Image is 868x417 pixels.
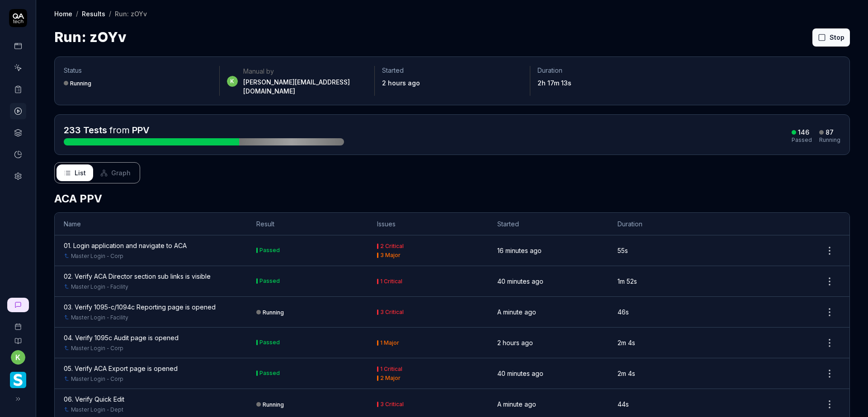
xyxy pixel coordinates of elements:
[64,125,107,136] span: 233 Tests
[64,272,211,281] a: 02. Verify ACA Director section sub links is visible
[263,309,284,316] div: Running
[618,247,628,254] time: 55s
[71,344,123,352] a: Master Login - Corp
[64,66,212,75] p: Status
[4,316,32,330] a: Book a call with us
[618,277,637,285] time: 1m 52s
[64,364,178,373] a: 05. Verify ACA Export page is opened
[380,402,404,407] div: 3 Critical
[382,79,420,87] time: 2 hours ago
[57,164,93,181] button: List
[243,67,368,76] div: Manual by
[71,314,128,322] a: Master Login - Facility
[618,339,635,347] time: 2m 4s
[7,298,29,312] a: New conversation
[380,366,402,372] div: 1 Critical
[497,277,543,285] time: 40 minutes ago
[812,28,850,47] button: Stop
[54,27,126,47] h1: Run: zOYv
[497,339,533,347] time: 2 hours ago
[71,252,123,260] a: Master Login - Corp
[54,191,850,207] h2: ACA PPV
[798,128,809,136] div: 146
[380,340,399,346] div: 1 Major
[71,283,128,291] a: Master Login - Facility
[227,76,238,87] span: k
[70,80,91,87] div: Running
[488,213,609,235] th: Started
[618,400,629,408] time: 44s
[259,370,280,376] div: Passed
[76,9,78,18] div: /
[497,400,536,408] time: A minute ago
[609,213,729,235] th: Duration
[64,241,187,250] a: 01. Login application and navigate to ACA
[54,9,72,18] a: Home
[109,9,111,18] div: /
[368,213,488,235] th: Issues
[71,375,123,383] a: Master Login - Corp
[618,308,629,316] time: 46s
[4,365,32,390] button: Smartlinx Logo
[380,253,401,258] div: 3 Major
[71,406,123,414] a: Master Login - Dept
[111,168,131,178] span: Graph
[64,394,124,404] a: 06. Verify Quick Edit
[538,66,678,75] p: Duration
[259,340,280,345] div: Passed
[380,279,402,284] div: 1 Critical
[64,302,216,312] a: 03. Verify 1095-c/1094c Reporting page is opened
[380,375,401,381] div: 2 Major
[4,330,32,345] a: Documentation
[55,213,247,235] th: Name
[263,401,284,408] div: Running
[82,9,105,18] a: Results
[618,370,635,377] time: 2m 4s
[382,66,523,75] p: Started
[259,248,280,253] div: Passed
[380,244,404,249] div: 2 Critical
[497,308,536,316] time: A minute ago
[64,333,179,342] a: 04. Verify 1095c Audit page is opened
[109,125,130,136] span: from
[243,78,368,96] div: [PERSON_NAME][EMAIL_ADDRESS][DOMAIN_NAME]
[826,128,834,136] div: 87
[115,9,147,18] div: Run: zOYv
[380,309,404,315] div: 3 Critical
[497,247,542,254] time: 16 minutes ago
[75,168,86,178] span: List
[93,164,138,181] button: Graph
[538,79,571,87] time: 2h 17m 13s
[259,278,280,284] div: Passed
[819,137,840,143] div: Running
[132,125,150,136] a: PPV
[792,137,812,143] div: Passed
[247,213,368,235] th: Result
[497,370,543,377] time: 40 minutes ago
[10,372,26,388] img: Smartlinx Logo
[11,350,25,365] button: k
